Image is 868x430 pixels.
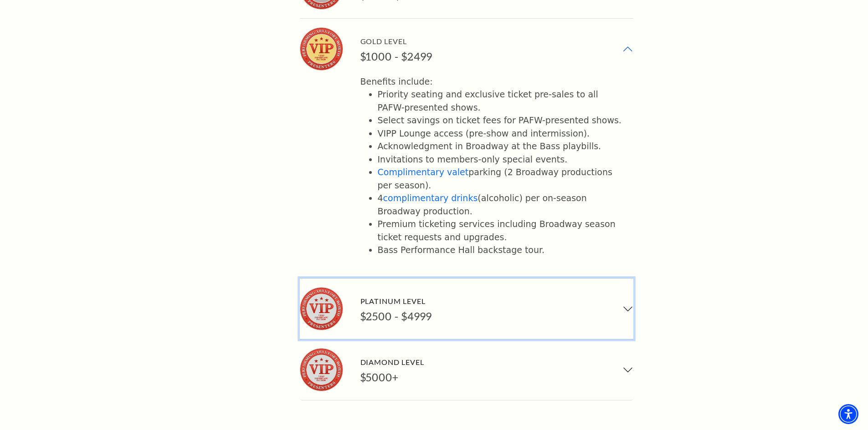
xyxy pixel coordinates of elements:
[378,88,622,114] li: Priority seating and exclusive ticket pre-sales to all PAFW-presented shows.
[300,278,633,339] button: Platinum Level Platinum Level $2500 - $4999
[360,50,432,63] div: $1000 - $2499
[300,19,633,79] button: Gold Level Gold Level $1000 - $2499
[378,167,469,177] a: Complimentary valet
[300,348,343,391] img: Diamond Level
[378,114,622,127] li: Select savings on ticket fees for PAFW-presented shows.
[360,35,432,47] div: Gold Level
[360,310,432,323] div: $2500 - $4999
[300,27,343,71] img: Gold Level
[360,75,622,257] div: Benefits include:
[378,243,622,257] li: Bass Performance Hall backstage tour.
[378,166,622,192] li: parking (2 Broadway productions per season).
[378,218,622,243] li: Premium ticketing services including Broadway season ticket requests and upgrades.
[360,356,424,368] div: Diamond Level
[838,404,858,424] div: Accessibility Menu
[300,287,343,330] img: Platinum Level
[378,153,622,166] li: Invitations to members-only special events.
[378,192,622,218] li: 4 (alcoholic) per on-season Broadway production.
[360,371,424,384] div: $5000+
[383,193,478,203] a: complimentary drinks
[378,127,622,140] li: VIPP Lounge access (pre-show and intermission).
[360,295,432,307] div: Platinum Level
[378,140,622,153] li: Acknowledgment in Broadway at the Bass playbills.
[300,339,633,400] button: Diamond Level Diamond Level $5000+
